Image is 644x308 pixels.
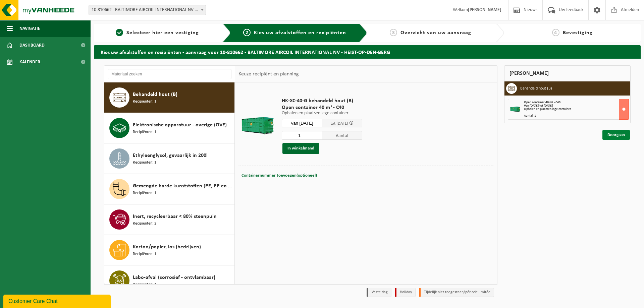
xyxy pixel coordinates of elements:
button: Inert, recycleerbaar < 80% steenpuin Recipiënten: 2 [104,204,235,235]
span: 4 [552,29,559,36]
span: Labo-afval (corrosief - ontvlambaar) [133,273,215,282]
span: Gemengde harde kunststoffen (PE, PP en PVC), recycleerbaar (industrieel) [133,182,233,190]
span: Recipiënten: 1 [133,99,156,105]
span: 10-810662 - BALTIMORE AIRCOIL INTERNATIONAL NV - HEIST-OP-DEN-BERG [89,5,206,15]
span: Elektronische apparatuur - overige (OVE) [133,121,227,129]
li: Tijdelijk niet toegestaan/période limitée [419,288,494,297]
span: HK-XC-40-G behandeld hout (B) [282,98,362,104]
span: Karton/papier, los (bedrijven) [133,243,201,251]
span: 2 [243,29,251,36]
button: Labo-afval (corrosief - ontvlambaar) Recipiënten: 1 [104,265,235,296]
button: Containernummer toevoegen(optioneel) [241,171,318,180]
span: Ethyleenglycol, gevaarlijk in 200l [133,151,208,160]
span: Navigatie [19,20,40,37]
button: Elektronische apparatuur - overige (OVE) Recipiënten: 1 [104,113,235,143]
span: Dashboard [19,37,45,54]
button: Behandeld hout (B) Recipiënten: 1 [104,82,235,113]
li: Vaste dag [367,288,391,297]
span: Inert, recycleerbaar < 80% steenpuin [133,212,217,221]
span: Recipiënten: 1 [133,282,156,288]
h3: Behandeld hout (B) [520,83,552,94]
span: Containernummer toevoegen(optioneel) [241,173,317,178]
span: Kies uw afvalstoffen en recipiënten [254,30,346,36]
span: Recipiënten: 1 [133,129,156,135]
span: Overzicht van uw aanvraag [400,30,471,36]
span: Kalender [19,54,40,70]
input: Materiaal zoeken [108,69,231,79]
span: Open container 40 m³ - C40 [282,104,362,111]
button: In winkelmand [282,143,319,154]
span: tot [DATE] [330,121,348,126]
button: Gemengde harde kunststoffen (PE, PP en PVC), recycleerbaar (industrieel) Recipiënten: 1 [104,174,235,204]
span: Recipiënten: 2 [133,221,156,227]
div: Aantal: 1 [524,114,629,118]
span: Aantal [322,131,362,140]
strong: [PERSON_NAME] [468,7,501,12]
span: Behandeld hout (B) [133,90,177,99]
input: Selecteer datum [282,119,322,127]
span: Recipiënten: 1 [133,160,156,166]
div: [PERSON_NAME] [504,65,631,81]
p: Ophalen en plaatsen lege container [282,111,362,116]
a: 1Selecteer hier een vestiging [97,29,217,37]
span: Recipiënten: 1 [133,190,156,196]
span: Recipiënten: 1 [133,251,156,257]
li: Holiday [395,288,416,297]
span: 3 [390,29,397,36]
span: 10-810662 - BALTIMORE AIRCOIL INTERNATIONAL NV - HEIST-OP-DEN-BERG [89,5,206,15]
h2: Kies uw afvalstoffen en recipiënten - aanvraag voor 10-810662 - BALTIMORE AIRCOIL INTERNATIONAL N... [94,45,641,58]
div: Ophalen en plaatsen lege container [524,108,629,111]
span: Open container 40 m³ - C40 [524,101,560,104]
span: Bevestiging [563,30,593,36]
span: Selecteer hier een vestiging [126,30,199,36]
strong: Van [DATE] tot [DATE] [524,104,553,108]
span: 1 [116,29,123,36]
div: Keuze recipiënt en planning [235,66,302,82]
button: Karton/papier, los (bedrijven) Recipiënten: 1 [104,235,235,265]
iframe: chat widget [3,293,112,308]
button: Ethyleenglycol, gevaarlijk in 200l Recipiënten: 1 [104,143,235,174]
a: Doorgaan [602,130,630,140]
